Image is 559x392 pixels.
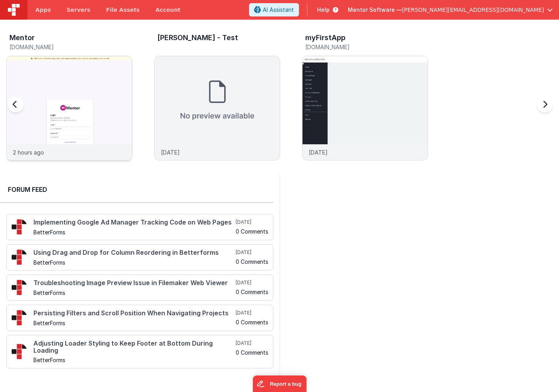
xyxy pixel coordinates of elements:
span: [PERSON_NAME][EMAIL_ADDRESS][DOMAIN_NAME] [402,6,544,14]
h5: [DOMAIN_NAME] [305,44,428,50]
img: 295_2.png [11,310,27,326]
h5: 0 Comments [236,228,268,234]
h4: Troubleshooting Image Preview Issue in Filemaker Web Viewer [33,280,234,287]
h5: [DATE] [236,280,268,286]
a: Troubleshooting Image Preview Issue in Filemaker Web Viewer BetterForms [DATE] 0 Comments [6,274,273,301]
h4: Using Drag and Drop for Column Reordering in Betterforms [33,249,234,256]
h5: [DATE] [236,219,268,225]
p: [DATE] [161,148,180,156]
a: Persisting Filters and Scroll Position When Navigating Projects BetterForms [DATE] 0 Comments [6,305,273,331]
h3: Mentor [9,34,35,42]
a: Adjusting Loader Styling to Keep Footer at Bottom During Loading BetterForms [DATE] 0 Comments [6,335,273,368]
h4: Adjusting Loader Styling to Keep Footer at Bottom During Loading [33,340,234,354]
h5: 0 Comments [236,289,268,295]
span: Mentor Software — [348,6,402,14]
h5: BetterForms [33,320,234,326]
h5: BetterForms [33,357,234,363]
h4: Persisting Filters and Scroll Position When Navigating Projects [33,310,234,317]
p: [DATE] [309,148,328,156]
h2: Forum Feed [8,185,266,194]
img: 295_2.png [11,249,27,265]
h5: [DATE] [236,249,268,256]
iframe: Marker.io feedback button [253,375,306,392]
h5: BetterForms [33,290,234,296]
a: Implementing Google Ad Manager Tracking Code on Web Pages BetterForms [DATE] 0 Comments [6,214,273,240]
span: File Assets [106,6,140,14]
span: AI Assistant [263,6,294,14]
h5: BetterForms [33,229,234,235]
span: Help [317,6,330,14]
h5: BetterForms [33,259,234,265]
button: Mentor Software — [PERSON_NAME][EMAIL_ADDRESS][DOMAIN_NAME] [348,6,553,14]
h3: myFirstApp [305,34,345,42]
h5: 0 Comments [236,350,268,355]
img: 295_2.png [11,344,27,359]
h5: 0 Comments [236,259,268,265]
img: 295_2.png [11,219,27,235]
img: 295_2.png [11,280,27,295]
h5: [DOMAIN_NAME] [9,44,132,50]
span: Servers [66,6,90,14]
span: Apps [35,6,51,14]
h5: 0 Comments [236,319,268,325]
h3: [PERSON_NAME] - Test [157,34,238,42]
button: AI Assistant [249,3,299,17]
h4: Implementing Google Ad Manager Tracking Code on Web Pages [33,219,234,226]
h5: [DATE] [236,340,268,346]
h5: [DATE] [236,310,268,316]
a: Using Drag and Drop for Column Reordering in Betterforms BetterForms [DATE] 0 Comments [6,244,273,271]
